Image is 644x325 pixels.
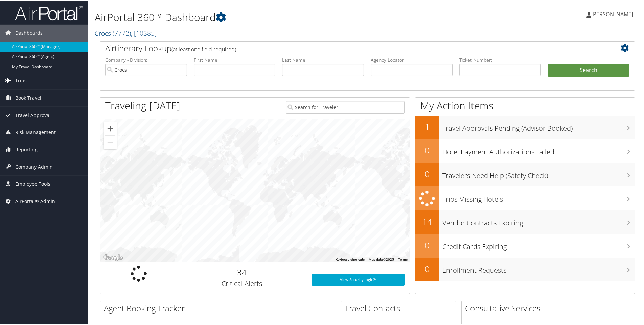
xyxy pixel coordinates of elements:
h3: Credit Cards Expiring [442,238,635,251]
a: Crocs [95,28,157,37]
h3: Hotel Payment Authorizations Failed [442,143,635,156]
a: Terms (opens in new tab) [398,257,408,261]
a: View SecurityLogic® [312,273,405,285]
h3: Enrollment Requests [442,261,635,274]
h2: 34 [183,266,301,277]
h2: 0 [415,262,439,274]
h3: Travel Approvals Pending (Advisor Booked) [442,120,635,132]
button: Zoom in [103,121,117,135]
label: Company - Division: [105,56,187,63]
span: Company Admin [15,158,53,175]
span: Reporting [15,141,38,157]
button: Keyboard shortcuts [336,257,365,261]
h2: 0 [415,239,439,250]
span: Book Travel [15,89,41,106]
label: Ticket Number: [459,56,541,63]
span: Trips [15,72,27,89]
a: Open this area in Google Maps (opens a new window) [102,253,124,261]
h2: Airtinerary Lookup [105,42,585,53]
a: 0Hotel Payment Authorizations Failed [415,139,635,162]
h3: Critical Alerts [183,278,301,288]
a: 0Credit Cards Expiring [415,233,635,257]
a: 0Travelers Need Help (Safety Check) [415,162,635,186]
span: Dashboards [15,24,43,41]
span: Map data ©2025 [369,257,394,261]
label: Last Name: [282,56,364,63]
h1: AirPortal 360™ Dashboard [95,9,458,24]
h2: Consultative Services [465,302,576,314]
h3: Vendor Contracts Expiring [442,214,635,227]
a: [PERSON_NAME] [586,3,640,24]
h3: Trips Missing Hotels [442,191,635,203]
span: (at least one field required) [171,45,236,52]
a: 14Vendor Contracts Expiring [415,210,635,233]
label: Agency Locator: [371,56,453,63]
span: , [ 10385 ] [131,28,157,37]
a: 0Enrollment Requests [415,257,635,281]
a: Trips Missing Hotels [415,186,635,210]
h2: 0 [415,168,439,179]
img: airportal-logo.png [15,4,83,20]
button: Search [548,63,629,76]
span: Employee Tools [15,175,50,192]
h2: 1 [415,120,439,132]
h1: Traveling [DATE] [105,98,180,112]
h2: 0 [415,144,439,155]
span: Travel Approval [15,106,51,123]
h1: My Action Items [415,98,635,112]
span: [PERSON_NAME] [591,10,633,17]
h2: Travel Contacts [345,302,456,314]
h3: Travelers Need Help (Safety Check) [442,167,635,180]
label: First Name: [194,56,276,63]
span: ( 7772 ) [113,28,131,37]
input: Search for Traveler [286,100,405,113]
button: Zoom out [103,135,117,149]
a: 1Travel Approvals Pending (Advisor Booked) [415,115,635,139]
h2: Agent Booking Tracker [104,302,335,314]
span: AirPortal® Admin [15,192,55,209]
h2: 14 [415,215,439,227]
img: Google [102,253,124,261]
span: Risk Management [15,123,56,140]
